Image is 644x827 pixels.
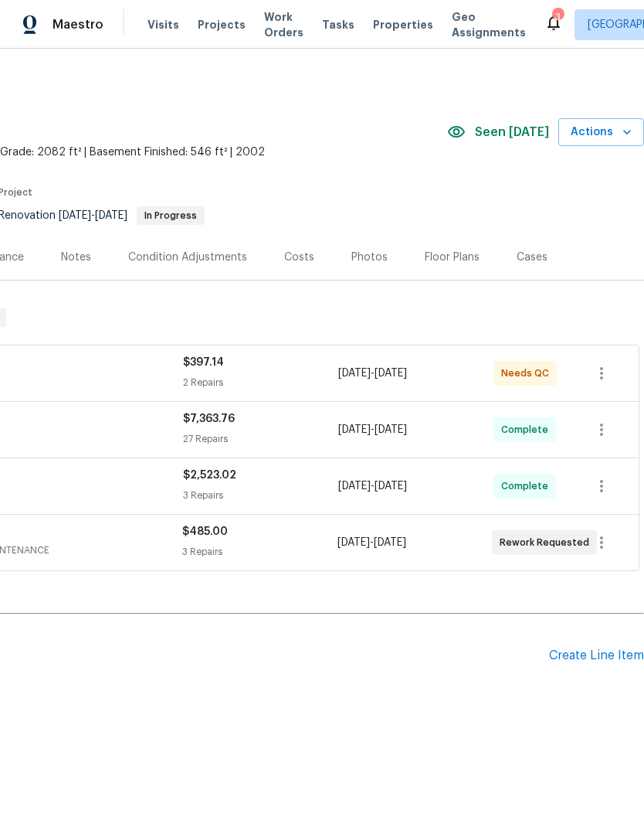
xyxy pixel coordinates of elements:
[475,124,549,140] span: Seen [DATE]
[59,210,127,221] span: -
[183,431,338,447] div: 27 Repairs
[558,118,644,147] button: Actions
[284,250,314,265] div: Costs
[59,210,91,221] span: [DATE]
[552,9,563,25] div: 3
[338,481,371,492] span: [DATE]
[95,210,127,221] span: [DATE]
[375,368,407,379] span: [DATE]
[147,17,179,32] span: Visits
[138,211,203,220] span: In Progress
[182,526,228,537] span: $485.00
[338,424,371,435] span: [DATE]
[183,375,338,390] div: 2 Repairs
[517,250,547,265] div: Cases
[338,368,371,379] span: [DATE]
[452,9,526,40] span: Geo Assignments
[338,422,407,437] span: -
[501,422,554,437] span: Complete
[322,19,354,30] span: Tasks
[338,478,407,494] span: -
[500,535,595,550] span: Rework Requested
[351,250,388,265] div: Photos
[338,366,407,381] span: -
[375,424,407,435] span: [DATE]
[53,17,103,32] span: Maestro
[183,470,236,481] span: $2,523.02
[549,648,644,663] div: Create Line Item
[183,357,224,368] span: $397.14
[501,478,554,494] span: Complete
[425,250,480,265] div: Floor Plans
[198,17,246,32] span: Projects
[373,17,433,32] span: Properties
[501,366,555,381] span: Needs QC
[183,488,338,503] div: 3 Repairs
[374,537,406,548] span: [DATE]
[337,535,406,550] span: -
[375,481,407,492] span: [DATE]
[183,413,235,424] span: $7,363.76
[264,9,303,40] span: Work Orders
[571,123,632,142] span: Actions
[61,250,91,265] div: Notes
[337,537,370,548] span: [DATE]
[128,250,247,265] div: Condition Adjustments
[182,544,337,560] div: 3 Repairs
